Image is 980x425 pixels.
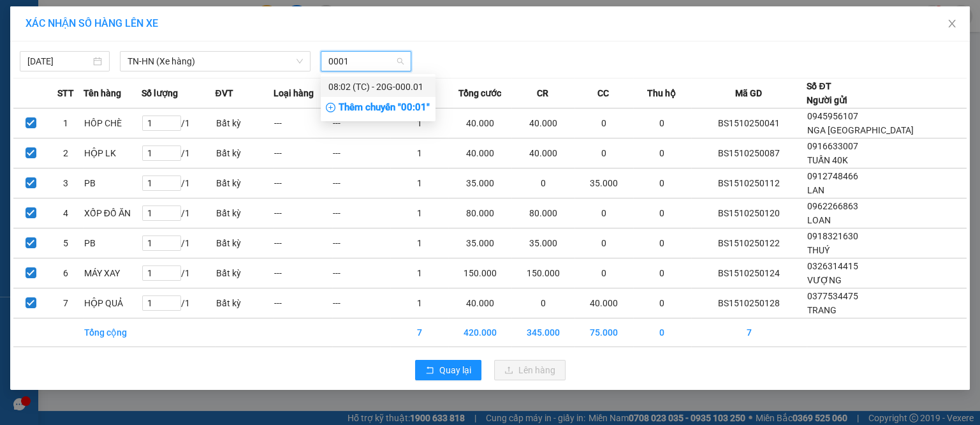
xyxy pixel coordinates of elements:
[807,291,858,301] span: 0377534475
[84,258,142,288] td: MÁY XAY
[947,19,957,29] span: close
[216,288,274,318] td: Bất kỳ
[807,125,914,135] span: NGA [GEOGRAPHIC_DATA]
[574,258,633,288] td: 0
[328,80,428,94] div: 08:02 (TC) - 20G-000.01
[332,198,390,228] td: ---
[691,318,807,347] td: 7
[390,228,448,258] td: 1
[274,108,332,138] td: ---
[332,168,390,198] td: ---
[142,288,215,318] td: / 1
[390,138,448,168] td: 1
[216,168,274,198] td: Bất kỳ
[691,138,807,168] td: BS1510250087
[216,138,274,168] td: Bất kỳ
[274,168,332,198] td: ---
[574,168,633,198] td: 35.000
[274,86,314,100] span: Loại hàng
[633,318,691,347] td: 0
[390,258,448,288] td: 1
[807,79,847,107] div: Số ĐT Người gửi
[48,198,84,228] td: 4
[807,231,858,241] span: 0918321630
[448,258,511,288] td: 150.000
[332,258,390,288] td: ---
[633,168,691,198] td: 0
[216,86,233,100] span: ĐVT
[448,138,511,168] td: 40.000
[274,228,332,258] td: ---
[574,288,633,318] td: 40.000
[321,97,435,119] div: Thêm chuyến " 00:01 "
[511,138,574,168] td: 40.000
[807,111,858,121] span: 0945956107
[332,138,390,168] td: ---
[57,86,74,100] span: STT
[633,258,691,288] td: 0
[332,288,390,318] td: ---
[633,288,691,318] td: 0
[597,86,609,100] span: CC
[807,261,858,271] span: 0326314415
[448,288,511,318] td: 40.000
[494,360,566,380] button: uploadLên hàng
[142,198,215,228] td: / 1
[216,258,274,288] td: Bất kỳ
[48,108,84,138] td: 1
[84,288,142,318] td: HỘP QUẢ
[128,52,303,71] span: TN-HN (Xe hàng)
[274,288,332,318] td: ---
[216,108,274,138] td: Bất kỳ
[296,57,304,65] span: down
[735,86,762,100] span: Mã GD
[48,288,84,318] td: 7
[142,86,178,100] span: Số lượng
[274,198,332,228] td: ---
[448,168,511,198] td: 35.000
[84,228,142,258] td: PB
[142,258,215,288] td: / 1
[574,198,633,228] td: 0
[574,228,633,258] td: 0
[691,288,807,318] td: BS1510250128
[807,245,830,255] span: THUÝ
[84,168,142,198] td: PB
[439,363,471,377] span: Quay lại
[274,258,332,288] td: ---
[807,201,858,211] span: 0962266863
[807,155,848,165] span: TUẤN 40K
[511,198,574,228] td: 80.000
[142,138,215,168] td: / 1
[390,108,448,138] td: 1
[332,108,390,138] td: ---
[537,86,548,100] span: CR
[48,258,84,288] td: 6
[415,360,481,380] button: rollbackQuay lại
[574,138,633,168] td: 0
[511,108,574,138] td: 40.000
[511,168,574,198] td: 0
[448,228,511,258] td: 35.000
[216,228,274,258] td: Bất kỳ
[807,305,837,315] span: TRANG
[390,198,448,228] td: 1
[84,198,142,228] td: XỐP ĐỒ ĂN
[807,215,831,225] span: LOAN
[934,6,970,42] button: Close
[647,86,676,100] span: Thu hộ
[48,228,84,258] td: 5
[574,318,633,347] td: 75.000
[274,138,332,168] td: ---
[142,168,215,198] td: / 1
[448,198,511,228] td: 80.000
[84,86,121,100] span: Tên hàng
[691,198,807,228] td: BS1510250120
[390,318,448,347] td: 7
[691,108,807,138] td: BS1510250041
[633,138,691,168] td: 0
[511,228,574,258] td: 35.000
[511,288,574,318] td: 0
[26,17,158,29] span: XÁC NHẬN SỐ HÀNG LÊN XE
[142,228,215,258] td: / 1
